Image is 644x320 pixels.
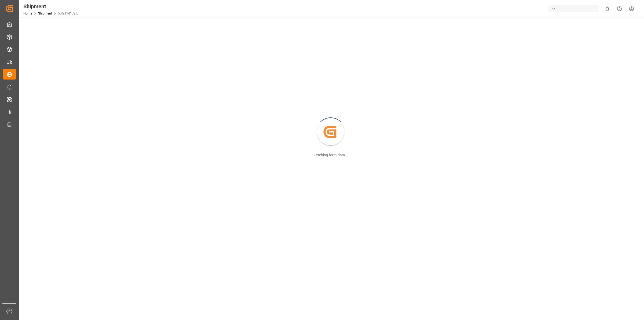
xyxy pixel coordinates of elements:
[38,12,52,15] a: Shipment
[23,12,32,15] a: Home
[601,3,613,15] button: show 0 new notifications
[314,152,348,158] div: Fetching form data...
[613,3,625,15] button: Help Center
[23,2,78,10] div: Shipment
